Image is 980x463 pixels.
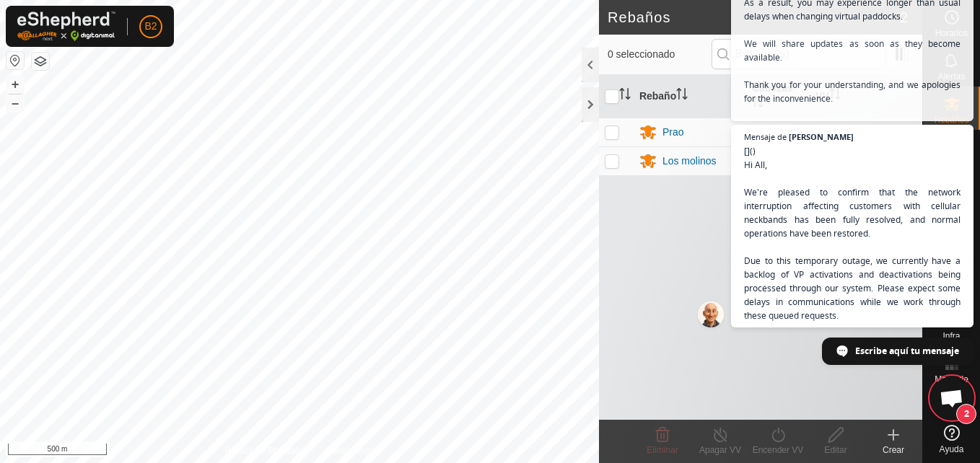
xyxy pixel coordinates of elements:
[744,144,961,432] span: []() Hi All, We're pleased to confirm that the network interruption affecting customers with cell...
[865,444,922,457] div: Crear
[691,444,749,457] div: Apagar VV
[927,375,976,392] span: Mapa de Calor
[956,404,976,424] span: 2
[789,133,854,141] span: [PERSON_NAME]
[32,53,49,70] button: Capas del Mapa
[144,19,157,34] span: B2
[6,52,24,69] button: Restablecer Mapa
[676,90,688,102] p-sorticon: Activar para ordenar
[807,444,865,457] div: Editar
[940,445,964,454] span: Ayuda
[712,39,886,69] input: Buscar (S)
[923,419,980,459] a: Ayuda
[6,76,24,93] button: +
[608,47,712,62] span: 0 seleccionado
[6,94,24,112] button: –
[662,125,684,140] div: Prao
[325,444,374,457] a: Contáctenos
[855,338,959,363] span: Escribe aquí tu mensaje
[225,444,308,457] a: Política de Privacidad
[619,90,631,102] p-sorticon: Activar para ordenar
[608,9,900,26] h2: Rebaños
[17,12,115,41] img: Logo Gallagher
[662,154,717,169] div: Los molinos
[634,75,746,118] th: Rebaño
[744,133,787,141] span: Mensaje de
[930,376,974,420] div: Chat abierto
[749,444,807,457] div: Encender VV
[647,445,678,455] span: Eliminar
